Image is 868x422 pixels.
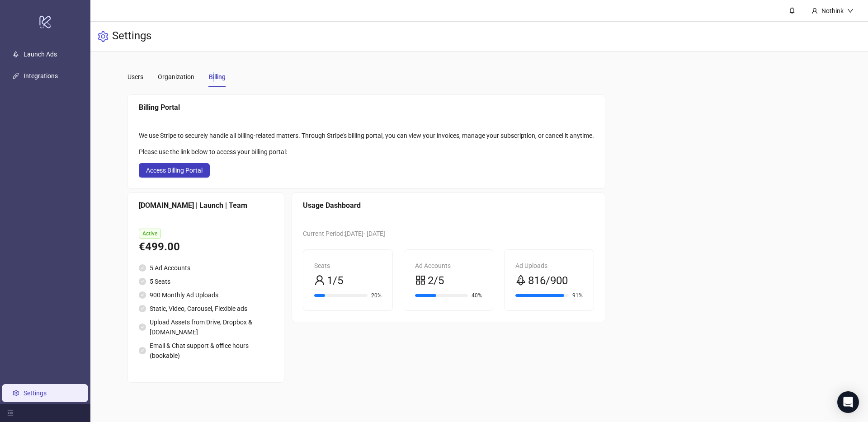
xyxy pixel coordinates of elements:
div: €499.00 [139,239,273,256]
span: setting [98,31,108,42]
div: Nothink [818,6,847,16]
div: Billing [209,72,226,82]
div: Organization [158,72,194,82]
span: check-circle [139,278,146,285]
a: Integrations [24,72,58,80]
div: [DOMAIN_NAME] | Launch | Team [139,200,273,211]
div: Billing Portal [139,102,594,113]
span: check-circle [139,291,146,299]
span: 1/5 [327,272,343,290]
span: menu-fold [7,410,14,416]
span: check-circle [139,324,146,331]
li: 5 Ad Accounts [139,263,273,273]
span: Current Period: [DATE] - [DATE] [303,230,385,237]
span: check-circle [139,347,146,354]
li: Email & Chat support & office hours (bookable) [139,341,273,361]
span: 20% [371,293,382,298]
div: Ad Uploads [515,261,583,271]
div: Open Intercom Messenger [837,391,859,413]
span: user [314,275,325,286]
a: Settings [24,389,47,397]
li: 5 Seats [139,277,273,286]
span: user [811,8,818,14]
h3: Settings [112,29,151,44]
div: We use Stripe to securely handle all billing-related matters. Through Stripe's billing portal, yo... [139,131,594,141]
span: bell [789,7,795,14]
div: Please use the link below to access your billing portal: [139,147,594,157]
span: Active [139,229,161,239]
li: 900 Monthly Ad Uploads [139,290,273,300]
a: Launch Ads [24,51,57,58]
span: check-circle [139,305,146,312]
span: 40% [472,293,482,298]
span: check-circle [139,264,146,272]
div: Users [127,72,143,82]
span: down [847,8,854,14]
div: Usage Dashboard [303,200,594,211]
div: Ad Accounts [415,261,482,271]
span: Access Billing Portal [146,167,203,174]
li: Upload Assets from Drive, Dropbox & [DOMAIN_NAME] [139,317,273,337]
li: Static, Video, Carousel, Flexible ads [139,304,273,314]
div: Seats [314,261,382,271]
span: 91% [572,293,583,298]
span: 816/900 [528,272,568,290]
span: 2/5 [428,272,444,290]
span: rocket [515,275,526,286]
span: appstore [415,275,426,286]
button: Access Billing Portal [139,163,210,178]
